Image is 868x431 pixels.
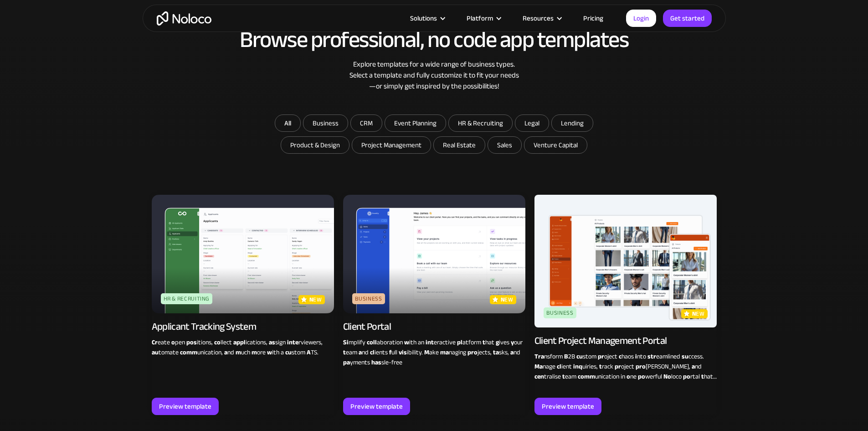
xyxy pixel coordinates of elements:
[534,334,667,347] div: Client Project Management Portal
[534,370,544,383] span: cen
[511,336,514,348] span: y
[605,380,610,393] span: w
[627,370,630,383] span: o
[457,336,481,348] span: atform
[152,27,717,52] h2: Browse professional, no code app templates
[663,10,712,27] a: Get started
[399,12,455,24] div: Solutions
[564,350,575,363] span: 2B
[701,370,704,383] span: t
[214,336,221,348] span: co
[534,350,544,363] span: Tra
[523,12,554,24] div: Resources
[598,350,604,363] span: pr
[424,346,429,358] span: M
[682,350,704,363] span: ccess.
[367,336,377,348] span: coll
[455,12,511,24] div: Platform
[627,370,637,383] span: ne
[404,336,416,348] span: ith
[619,350,621,363] span: c
[171,336,175,348] span: o
[152,346,159,358] span: au
[599,360,602,373] span: t
[663,370,671,383] span: No
[501,294,514,305] span: ew
[615,360,621,373] span: pr
[269,336,286,348] span: sign
[635,350,637,363] span: i
[359,346,369,358] span: nd
[544,307,576,318] div: Business
[510,346,520,358] span: nd
[638,370,662,383] span: werful
[180,346,223,358] span: unication,
[682,350,688,363] span: su
[343,336,365,348] span: mplify
[267,346,279,358] span: ith
[692,360,695,373] span: a
[511,336,523,348] span: our
[404,336,409,348] span: w
[483,336,494,348] span: hat
[599,360,613,373] span: rack
[619,380,646,393] span: anised
[559,380,585,393] span: ttered
[683,370,690,383] span: po
[663,370,682,383] span: loco
[157,11,211,26] a: home
[367,336,403,348] span: aboration
[542,400,594,412] div: Preview template
[457,336,462,348] span: pl
[152,346,179,358] span: tomate
[440,346,466,358] span: naging
[557,360,572,373] span: ient
[275,114,301,132] a: All
[615,360,634,373] span: oject
[159,400,211,412] div: Preview template
[440,346,449,358] span: ma
[635,350,646,363] span: nto
[371,356,402,369] span: sle-free
[152,59,717,92] div: Explore templates for a wide range of business types. Select a template and fully customize it to...
[285,346,292,358] span: cu
[573,360,598,373] span: uiries,
[511,12,572,24] div: Resources
[483,336,485,348] span: t
[586,380,595,393] span: em
[701,370,717,383] span: hat
[647,380,673,393] span: iciency.
[598,350,617,363] span: oject
[350,400,403,412] div: Preview template
[493,346,509,358] span: sks,
[426,336,456,348] span: eractive
[467,346,492,358] span: jects,
[233,336,246,348] span: appl
[619,380,628,393] span: org
[578,370,595,383] span: comm
[309,294,313,305] span: n
[647,350,656,363] span: str
[224,346,234,358] span: nd
[426,336,434,348] span: int
[647,350,680,363] span: eamlined
[501,294,505,305] span: n
[578,370,619,383] span: unication
[573,360,582,373] span: inq
[647,380,655,393] span: eff
[557,360,561,373] span: cl
[309,294,322,305] span: ew
[399,346,423,358] span: ibility.
[389,346,397,358] span: ull
[343,356,370,369] span: yments
[236,346,250,358] span: uch
[252,114,616,156] form: Email Form
[424,346,439,358] span: ake
[343,336,349,348] span: Si
[493,346,499,358] span: ta
[534,350,717,393] span: in
[343,346,346,358] span: t
[619,350,634,363] span: haos
[343,320,391,333] div: Client Portal
[152,336,170,348] span: eate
